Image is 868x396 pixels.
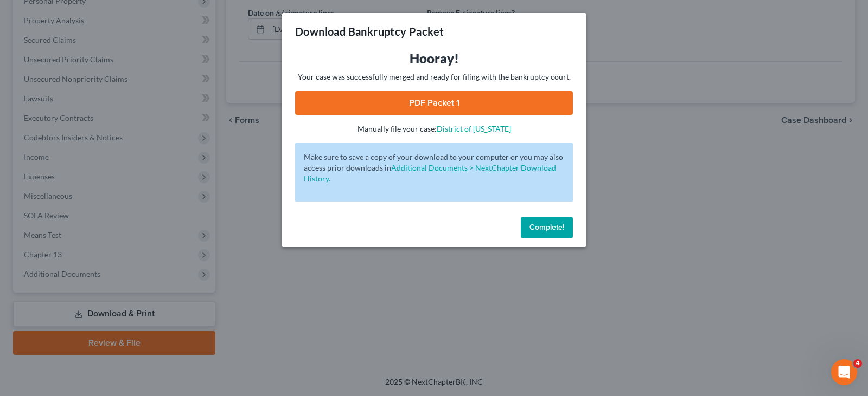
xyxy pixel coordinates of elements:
p: Your case was successfully merged and ready for filing with the bankruptcy court. [295,72,573,82]
iframe: Intercom live chat [831,359,857,385]
h3: Hooray! [295,50,573,67]
a: District of [US_STATE] [437,124,511,133]
a: Additional Documents > NextChapter Download History. [304,163,556,183]
p: Manually file your case: [295,124,573,134]
span: 4 [853,359,862,368]
a: PDF Packet 1 [295,91,573,115]
p: Make sure to save a copy of your download to your computer or you may also access prior downloads in [304,152,564,184]
button: Complete! [521,217,573,238]
span: Complete! [529,223,564,232]
h3: Download Bankruptcy Packet [295,24,444,39]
